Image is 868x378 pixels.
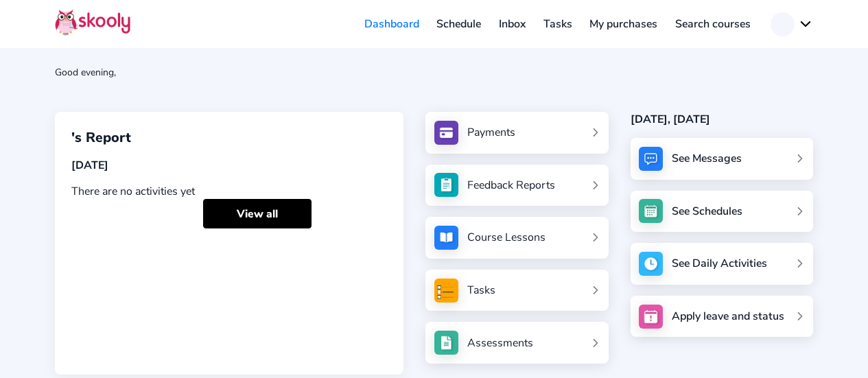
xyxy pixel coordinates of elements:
div: Tasks [467,283,495,298]
div: Payments [467,125,515,140]
img: see_atten.jpg [434,173,458,197]
a: See Schedules [631,191,813,233]
a: Tasks [535,13,581,35]
img: apply_leave.jpg [639,305,663,329]
img: courses.jpg [434,226,458,250]
button: chevron down outline [771,12,813,36]
div: Course Lessons [467,230,546,245]
a: My purchases [580,13,666,35]
a: Dashboard [355,13,428,35]
div: There are no activities yet [71,184,387,199]
div: [DATE], [DATE] [631,112,813,127]
a: View all [203,199,312,228]
div: See Messages [672,151,742,166]
a: Schedule [428,13,491,35]
a: Assessments [434,331,600,355]
img: tasksForMpWeb.png [434,279,458,303]
a: Apply leave and status [631,296,813,338]
a: See Daily Activities [631,243,813,285]
div: [DATE] [71,158,387,173]
a: Inbox [490,13,535,35]
img: activity.jpg [639,252,663,276]
div: See Schedules [672,204,742,219]
div: Feedback Reports [467,178,555,193]
a: Tasks [434,279,600,303]
div: See Daily Activities [672,256,767,271]
img: schedule.jpg [639,199,663,223]
img: payments.jpg [434,121,458,145]
div: Assessments [467,335,533,351]
img: Skooly [55,9,130,36]
div: Apply leave and status [672,309,784,324]
a: Search courses [666,13,760,35]
a: Payments [434,121,600,145]
img: messages.jpg [639,147,663,171]
a: Course Lessons [434,226,600,250]
img: assessments.jpg [434,331,458,355]
a: Feedback Reports [434,173,600,197]
span: 's Report [71,128,131,147]
div: Good evening, [55,66,813,79]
